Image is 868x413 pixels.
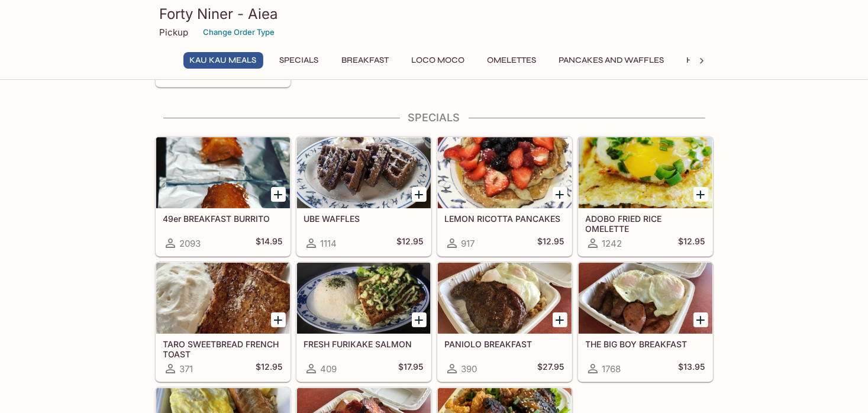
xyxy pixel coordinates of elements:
button: Add 49er BREAKFAST BURRITO [271,187,286,202]
h5: $12.95 [538,236,564,250]
button: Add UBE WAFFLES [412,187,427,202]
div: PANIOLO BREAKFAST [438,263,572,334]
span: 1242 [602,238,622,249]
p: Pickup [160,27,189,38]
span: 2093 [180,238,201,249]
h3: Forty Niner - Aiea [160,5,709,23]
a: FRESH FURIKAKE SALMON409$17.95 [296,262,431,382]
button: Specials [273,52,326,69]
button: Add TARO SWEETBREAD FRENCH TOAST [271,312,286,327]
div: 49er BREAKFAST BURRITO [156,137,290,208]
span: 1768 [602,363,621,375]
span: 409 [321,363,337,375]
a: PANIOLO BREAKFAST390$27.95 [437,262,572,382]
h5: $17.95 [399,362,424,376]
span: 917 [462,238,475,249]
button: Change Order Type [198,23,280,41]
div: ADOBO FRIED RICE OMELETTE [579,137,712,208]
button: Add LEMON RICOTTA PANCAKES [553,187,567,202]
button: Kau Kau Meals [183,52,263,69]
h5: 49er BREAKFAST BURRITO [163,214,283,224]
button: Omelettes [481,52,543,69]
h5: TARO SWEETBREAD FRENCH TOAST [163,339,283,359]
a: UBE WAFFLES1114$12.95 [296,137,431,256]
h5: $14.95 [256,236,283,250]
h4: Specials [155,111,714,124]
button: Loco Moco [405,52,472,69]
h5: $12.95 [397,236,424,250]
div: TARO SWEETBREAD FRENCH TOAST [156,263,290,334]
button: Add THE BIG BOY BREAKFAST [693,312,708,327]
div: LEMON RICOTTA PANCAKES [438,137,572,208]
button: Hawaiian Style French Toast [680,52,827,69]
a: THE BIG BOY BREAKFAST1768$13.95 [578,262,713,382]
h5: PANIOLO BREAKFAST [445,339,564,349]
a: LEMON RICOTTA PANCAKES917$12.95 [437,137,572,256]
h5: LEMON RICOTTA PANCAKES [445,214,564,224]
span: 390 [462,363,477,375]
h5: FRESH FURIKAKE SALMON [304,339,424,349]
button: Breakfast [335,52,396,69]
a: 49er BREAKFAST BURRITO2093$14.95 [156,137,291,256]
div: THE BIG BOY BREAKFAST [579,263,712,334]
a: ADOBO FRIED RICE OMELETTE1242$12.95 [578,137,713,256]
button: Add FRESH FURIKAKE SALMON [412,312,427,327]
span: 371 [180,363,193,375]
button: Add ADOBO FRIED RICE OMELETTE [693,187,708,202]
h5: $12.95 [679,236,705,250]
button: Pancakes and Waffles [553,52,671,69]
button: Add PANIOLO BREAKFAST [553,312,567,327]
h5: UBE WAFFLES [304,214,424,224]
span: 1114 [321,238,337,249]
div: UBE WAFFLES [297,137,431,208]
a: TARO SWEETBREAD FRENCH TOAST371$12.95 [156,262,291,382]
h5: ADOBO FRIED RICE OMELETTE [586,214,705,233]
h5: $12.95 [256,362,283,376]
div: FRESH FURIKAKE SALMON [297,263,431,334]
h5: $27.95 [538,362,564,376]
h5: $13.95 [679,362,705,376]
h5: THE BIG BOY BREAKFAST [586,339,705,349]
